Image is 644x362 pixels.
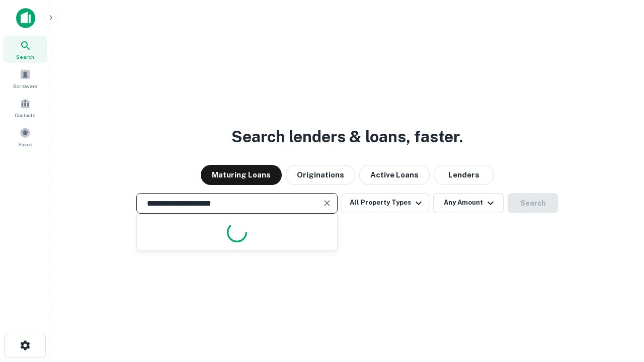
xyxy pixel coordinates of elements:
[342,193,429,213] button: All Property Types
[434,165,494,185] button: Lenders
[3,123,47,150] a: Saved
[594,282,644,330] iframe: Chat Widget
[15,111,35,119] span: Contacts
[201,165,282,185] button: Maturing Loans
[433,193,504,213] button: Any Amount
[16,53,34,61] span: Search
[286,165,355,185] button: Originations
[320,196,334,210] button: Clear
[18,140,33,148] span: Saved
[231,125,463,149] h3: Search lenders & loans, faster.
[3,65,47,92] a: Borrowers
[13,82,37,90] span: Borrowers
[16,8,35,28] img: capitalize-icon.png
[3,94,47,121] a: Contacts
[359,165,430,185] button: Active Loans
[3,36,47,63] a: Search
